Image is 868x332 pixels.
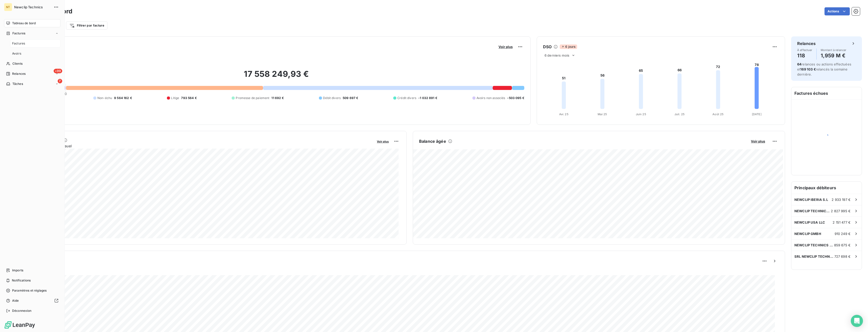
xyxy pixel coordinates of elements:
tspan: [DATE] [752,112,762,116]
span: Voir plus [498,45,513,49]
span: Newclip Technics [14,5,51,9]
h6: Principaux débiteurs [791,182,862,194]
span: Tableau de bord [12,21,36,26]
div: NT [4,3,12,11]
span: Notifications [12,278,31,283]
span: 169 103 € [800,67,816,71]
span: Débit divers [323,96,341,100]
span: Imports [12,268,23,273]
span: Avoirs [12,51,21,56]
button: Actions [824,7,850,15]
span: Montant à relancer [821,49,847,52]
span: Clients [12,61,23,66]
tspan: Mai 25 [598,112,607,116]
span: 9 564 162 € [114,96,132,100]
span: 727 698 € [834,254,851,258]
span: Voir plus [751,139,765,143]
h6: DSO [543,44,552,50]
span: -1 032 891 € [418,96,437,100]
span: 6 derniers mois [545,53,569,57]
span: Voir plus [377,140,389,143]
span: 910 249 € [835,232,851,236]
span: Relances [12,72,26,76]
span: 7 [58,79,62,83]
button: Voir plus [375,139,390,144]
span: NEWCLIP IBERIA S.L [794,198,828,202]
span: -503 095 € [507,96,524,100]
tspan: Août 25 [712,112,724,116]
span: NEWCLIP GMBH [794,232,821,236]
span: 509 697 € [343,96,358,100]
span: Chiffre d'affaires mensuel [29,143,373,149]
span: relances ou actions effectuées et relancés la semaine dernière. [797,62,851,76]
span: 2 151 477 € [833,220,851,224]
button: Filtrer par facture [66,21,107,30]
h4: 1,959 M € [821,52,847,60]
span: Avoirs non associés [476,96,505,100]
span: Déconnexion [12,309,32,313]
button: Voir plus [497,44,514,49]
span: Non-échu [97,96,112,100]
span: 793 564 € [181,96,197,100]
img: Logo LeanPay [4,321,35,329]
span: 0 [65,92,67,96]
span: Aide [12,298,19,303]
span: Tâches [12,82,23,86]
span: 11 692 € [271,96,284,100]
span: À effectuer [797,49,812,52]
button: Voir plus [749,139,767,144]
span: SRL NEWCLIP TECHNICS [GEOGRAPHIC_DATA] [794,254,834,258]
span: +99 [54,69,62,73]
span: 2 827 995 € [831,209,851,213]
span: Crédit divers [397,96,416,100]
span: NEWCLIP TECHNICS AUSTRALIA PTY [794,209,831,213]
h6: Balance âgée [419,138,446,144]
span: Factures [12,41,25,46]
div: Open Intercom Messenger [851,315,863,327]
span: 64 [797,62,801,66]
h2: 17 558 249,93 € [29,69,524,84]
a: Aide [4,297,60,305]
tspan: Juin 25 [636,112,646,116]
tspan: Juil. 25 [675,112,685,116]
h6: Factures échues [791,87,862,99]
span: NEWCLIP TECHNICS JAPAN KK [794,243,834,247]
h6: Relances [797,40,816,46]
span: 859 675 € [834,243,851,247]
span: Litige [171,96,179,100]
span: Paramètres et réglages [12,288,47,293]
span: Factures [12,31,25,36]
h4: 118 [797,52,812,60]
span: NEWCLIP USA LLC [794,220,825,224]
span: 2 933 197 € [832,198,851,202]
span: Promesse de paiement [236,96,269,100]
span: 6 jours [560,44,577,49]
tspan: Avr. 25 [559,112,569,116]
